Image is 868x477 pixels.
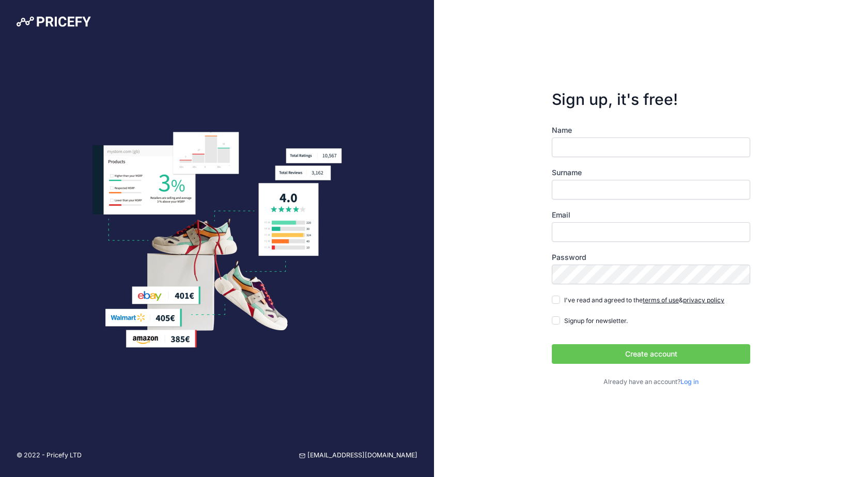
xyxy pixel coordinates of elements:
label: Email [552,210,750,220]
a: [EMAIL_ADDRESS][DOMAIN_NAME] [299,451,417,460]
label: Password [552,252,750,263]
img: Pricefy [17,17,91,27]
label: Name [552,125,750,135]
button: Create account [552,344,750,364]
span: Signup for newsletter. [564,317,628,325]
a: privacy policy [683,296,724,304]
p: Already have an account? [552,377,750,387]
p: © 2022 - Pricefy LTD [17,451,82,460]
span: I've read and agreed to the & [564,296,724,304]
label: Surname [552,167,750,178]
h3: Sign up, it's free! [552,90,750,109]
a: Log in [680,378,699,386]
a: terms of use [643,296,679,304]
